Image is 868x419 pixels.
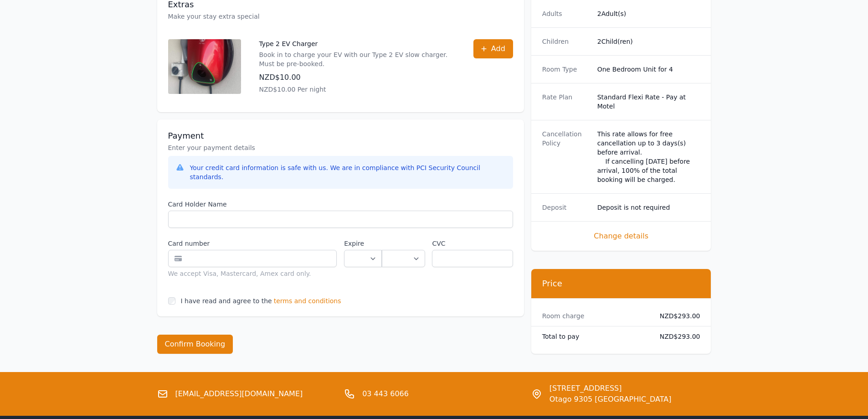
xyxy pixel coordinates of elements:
dd: NZD$293.00 [652,311,700,321]
span: Add [491,43,505,54]
label: Card number [168,239,337,248]
button: Add [473,39,513,58]
img: Type 2 EV Charger [168,39,241,94]
div: We accept Visa, Mastercard, Amex card only. [168,269,337,278]
a: 03 443 6066 [362,388,409,399]
label: CVC [432,239,513,248]
dd: 2 Child(ren) [597,37,700,46]
dt: Rate Plan [542,93,590,111]
span: Otago 9305 [GEOGRAPHIC_DATA] [550,394,672,405]
span: [STREET_ADDRESS] [550,383,672,394]
p: NZD$10.00 Per night [259,85,455,94]
a: [EMAIL_ADDRESS][DOMAIN_NAME] [175,388,303,399]
button: Confirm Booking [157,335,233,354]
dt: Total to pay [542,332,645,341]
dd: Standard Flexi Rate - Pay at Motel [597,93,700,111]
span: terms and conditions [274,296,341,305]
label: I have read and agree to the [181,297,272,305]
div: Your credit card information is safe with us. We are in compliance with PCI Security Council stan... [190,163,506,181]
dt: Deposit [542,203,590,212]
dt: Adults [542,9,590,18]
label: Expire [344,239,382,248]
dd: Deposit is not required [597,203,700,212]
label: Card Holder Name [168,200,513,209]
dt: Room Type [542,65,590,74]
p: Type 2 EV Charger [259,39,455,48]
dd: NZD$293.00 [652,332,700,341]
p: Book in to charge your EV with our Type 2 EV slow charger. Must be pre-booked. [259,50,455,68]
dd: One Bedroom Unit for 4 [597,65,700,74]
p: NZD$10.00 [259,72,455,83]
label: . [382,239,425,248]
p: Make your stay extra special [168,12,513,21]
dt: Cancellation Policy [542,129,590,184]
div: This rate allows for free cancellation up to 3 days(s) before arrival. If cancelling [DATE] befor... [597,129,700,184]
p: Enter your payment details [168,143,513,152]
span: Change details [542,231,700,242]
dt: Children [542,37,590,46]
h3: Price [542,278,700,289]
dt: Room charge [542,311,645,321]
dd: 2 Adult(s) [597,9,700,18]
h3: Payment [168,130,513,141]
